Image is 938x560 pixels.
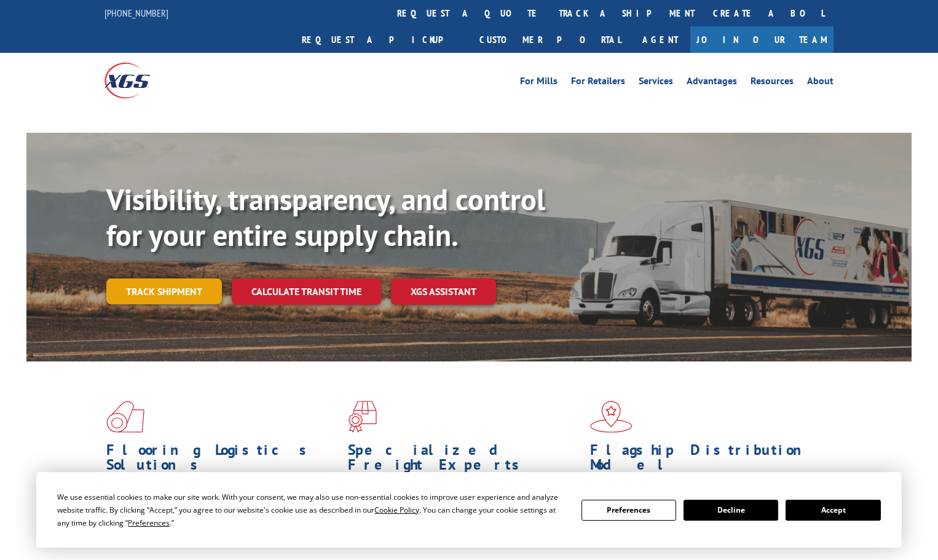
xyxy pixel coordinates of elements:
span: Preferences [128,518,170,528]
div: Cookie Consent Prompt [36,472,902,548]
h1: Specialized Freight Experts [348,443,580,478]
a: About [807,76,834,90]
a: Join Our Team [690,26,834,53]
a: Advantages [687,76,737,90]
b: Visibility, transparency, and control for your entire supply chain. [106,180,545,254]
a: Track shipment [106,278,222,304]
a: XGS ASSISTANT [391,278,496,305]
a: Request a pickup [293,26,470,53]
button: Accept [786,500,880,521]
a: Calculate transit time [232,278,381,305]
img: xgs-icon-focused-on-flooring-red [348,401,377,433]
a: Agent [630,26,690,53]
h1: Flagship Distribution Model [590,443,822,478]
a: For Mills [520,76,558,90]
h1: Flooring Logistics Solutions [106,443,339,478]
button: Preferences [581,500,676,521]
div: We use essential cookies to make our site work. With your consent, we may also use non-essential ... [57,491,566,529]
a: [PHONE_NUMBER] [104,7,168,19]
a: Services [639,76,673,90]
button: Decline [684,500,778,521]
a: Resources [751,76,794,90]
img: xgs-icon-flagship-distribution-model-red [590,401,633,433]
a: For Retailers [571,76,625,90]
a: Customer Portal [470,26,630,53]
span: Cookie Policy [374,505,419,515]
img: xgs-icon-total-supply-chain-intelligence-red [106,401,144,433]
